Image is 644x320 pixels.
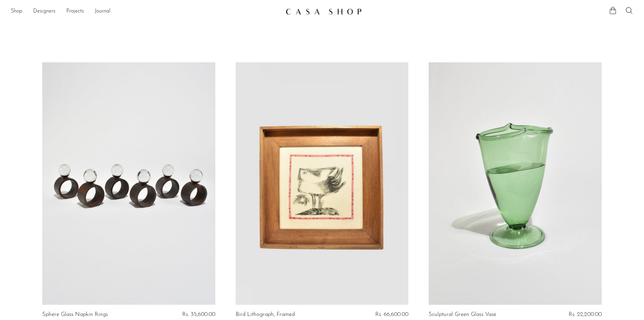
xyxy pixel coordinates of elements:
[429,312,496,318] a: Sculptural Green Glass Vase
[11,7,22,16] a: Shop
[33,7,55,16] a: Designers
[66,7,84,16] a: Projects
[182,312,215,317] span: Rs. 35,600.00
[375,312,408,317] span: Rs. 66,600.00
[42,312,108,318] a: Sphere Glass Napkin Rings
[236,312,295,318] a: Bird Lithograph, Framed
[569,312,602,317] span: Rs. 22,200.00
[11,6,280,17] ul: NEW HEADER MENU
[95,7,111,16] a: Journal
[11,6,280,17] nav: Desktop navigation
